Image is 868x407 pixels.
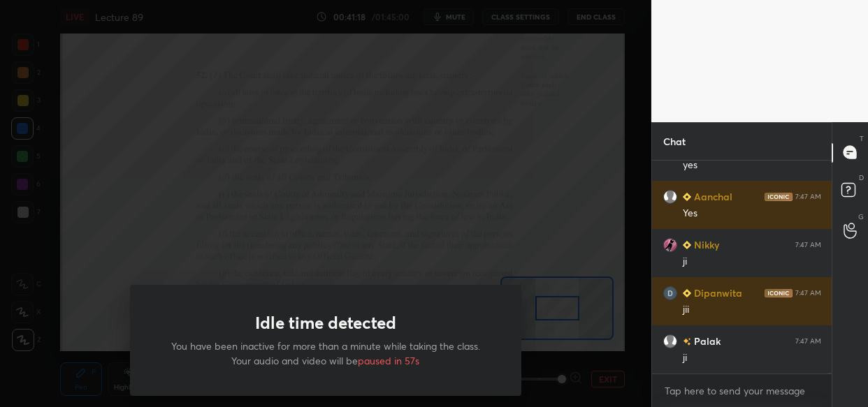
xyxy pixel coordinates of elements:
[683,158,821,172] div: yes
[765,192,793,200] img: iconic-dark.1390631f.png
[683,241,691,249] img: Learner_Badge_beginner_1_8b307cf2a0.svg
[795,288,821,297] div: 7:47 AM
[691,334,721,348] h6: Palak
[652,123,697,160] p: Chat
[691,237,719,252] h6: Nikky
[691,286,742,300] h6: Dipanwita
[663,286,677,299] img: 3
[683,193,691,201] img: Learner_Badge_beginner_1_8b307cf2a0.svg
[860,133,864,144] p: T
[663,334,677,348] img: default.png
[652,161,832,373] div: grid
[683,338,691,346] img: no-rating-badge.077c3623.svg
[255,313,396,333] h1: Idle time detected
[358,354,419,367] span: paused in 57s
[858,212,864,222] p: G
[683,289,691,297] img: Learner_Badge_beginner_1_8b307cf2a0.svg
[663,189,677,203] img: default.png
[795,240,821,249] div: 7:47 AM
[663,237,677,251] img: a33b4bbd84f94a8ca37501475465163b.jpg
[683,351,821,365] div: ji
[765,288,793,297] img: iconic-dark.1390631f.png
[683,303,821,317] div: jii
[691,189,732,204] h6: Aanchal
[795,192,821,200] div: 7:47 AM
[683,207,821,221] div: Yes
[164,339,488,368] p: You have been inactive for more than a minute while taking the class. Your audio and video will be
[795,336,821,345] div: 7:47 AM
[859,172,864,183] p: D
[683,255,821,269] div: ji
